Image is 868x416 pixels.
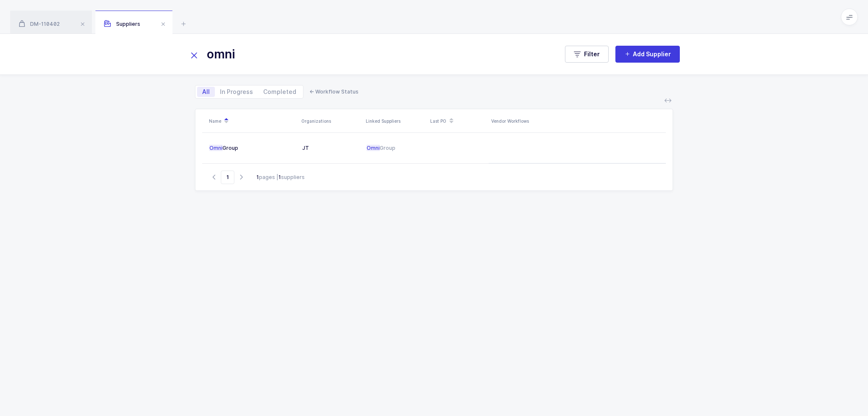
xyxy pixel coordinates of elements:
span: Go to [221,171,234,184]
input: Search for Suppliers... [188,44,548,64]
div: Group [209,145,295,152]
span: DM-110402 [19,21,60,27]
span: In Progress [220,89,253,95]
span: Completed [263,89,296,95]
span: All [202,89,210,95]
b: 1 [256,174,259,180]
div: Last PO [430,114,486,128]
div: Vendor Workflows [491,118,659,124]
div: Name [209,114,296,128]
span: Omni [209,145,223,151]
button: Filter [565,46,609,63]
span: Filter [584,50,600,58]
div: Organizations [301,118,361,124]
div: Linked Suppliers [366,118,425,124]
span: Suppliers [104,21,140,27]
div: Group [367,145,424,152]
div: JT [302,145,360,152]
b: 1 [278,174,281,180]
button: Add Supplier [615,46,680,63]
div: pages | suppliers [256,174,305,181]
span: Omni [367,145,380,151]
span: Add Supplier [633,50,671,58]
span: ← Workflow Status [309,88,359,95]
